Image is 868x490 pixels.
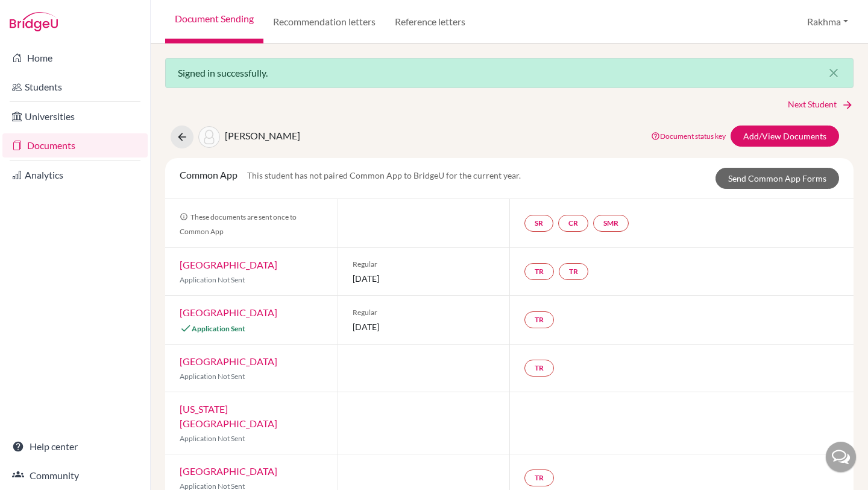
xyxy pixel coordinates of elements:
a: Document status key [651,132,726,141]
span: Help [28,8,52,19]
span: Application Not Sent [180,275,245,284]
span: [DATE] [353,320,495,333]
a: Documents [2,133,148,157]
span: Regular [353,259,495,270]
a: Students [2,75,148,99]
a: SR [524,215,553,232]
a: [GEOGRAPHIC_DATA] [180,465,277,477]
div: Signed in successfully. [165,58,854,88]
a: CR [558,215,588,232]
a: Help center [2,434,148,459]
a: [GEOGRAPHIC_DATA] [180,259,277,270]
a: Home [2,46,148,70]
a: [GEOGRAPHIC_DATA] [180,355,277,367]
button: Close [814,59,853,87]
a: Universities [2,104,148,129]
span: Application Not Sent [180,434,245,443]
i: close [826,66,841,80]
a: TR [559,263,588,280]
a: [GEOGRAPHIC_DATA] [180,307,277,318]
a: TR [524,263,554,280]
span: [DATE] [353,272,495,285]
a: Next Student [788,98,854,111]
span: Common App [180,169,237,180]
a: [US_STATE][GEOGRAPHIC_DATA] [180,403,277,429]
a: Send Common App Forms [715,168,839,189]
a: TR [524,311,554,328]
img: Bridge-U [10,12,58,31]
a: SMR [593,215,629,232]
span: Regular [353,307,495,318]
a: Analytics [2,163,148,187]
a: TR [524,360,554,377]
a: Community [2,463,148,488]
span: This student has not paired Common App to BridgeU for the current year. [247,170,521,180]
a: TR [524,469,554,486]
span: [PERSON_NAME] [225,130,300,141]
span: These documents are sent once to Common App [180,212,297,236]
a: Add/View Documents [731,126,839,147]
span: Application Sent [192,324,245,333]
button: Rakhma [802,10,854,33]
span: Application Not Sent [180,372,245,381]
